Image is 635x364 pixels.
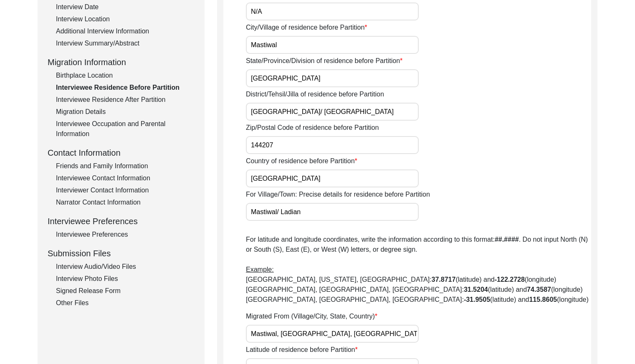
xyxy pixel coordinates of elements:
b: ##.#### [495,236,519,243]
div: Interviewee Residence Before Partition [56,83,195,93]
b: 74.3587 [527,286,551,293]
div: Interview Summary/Abstract [56,38,195,48]
label: Latitude of residence before Partition [246,345,358,355]
label: State/Province/Division of residence before Partition [246,56,402,66]
div: Narrator Contact Information [56,197,195,207]
span: Example: [246,266,274,273]
label: City/Village of residence before Partition [246,23,367,33]
div: Submission Files [48,247,195,260]
div: Interview Audio/Video Files [56,262,195,272]
div: Migration Details [56,107,195,117]
label: Migrated From (Village/City, State, Country) [246,311,377,321]
label: For Village/Town: Precise details for residence before Partition [246,190,430,200]
label: Country of residence before Partition [246,156,357,166]
b: 37.8717 [432,276,456,283]
div: Interviewee Occupation and Parental Information [56,119,195,139]
div: Interviewee Preferences [48,215,195,227]
div: Additional Interview Information [56,26,195,36]
p: For latitude and longitude coordinates, write the information according to this format: . Do not ... [246,235,591,305]
div: Interviewer Contact Information [56,185,195,195]
div: Interviewee Preferences [56,230,195,240]
div: Interviewee Contact Information [56,173,195,183]
b: 31.5204 [464,286,488,293]
b: -31.9505 [464,296,490,303]
div: Interview Location [56,14,195,24]
div: Interview Date [56,2,195,12]
div: Signed Release Form [56,286,195,296]
b: 115.8605 [529,296,557,303]
b: -122.2728 [495,276,525,283]
div: Contact Information [48,147,195,159]
label: Zip/Postal Code of residence before Partition [246,123,379,133]
div: Birthplace Location [56,71,195,81]
label: District/Tehsil/Jilla of residence before Partition [246,89,384,99]
div: Friends and Family Information [56,161,195,171]
div: Interview Photo Files [56,274,195,284]
div: Migration Information [48,56,195,68]
div: Interviewee Residence After Partition [56,95,195,105]
div: Other Files [56,298,195,308]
